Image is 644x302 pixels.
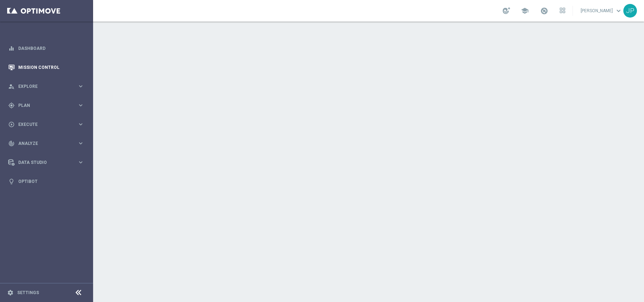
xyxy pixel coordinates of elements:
span: Data Studio [18,160,77,165]
div: Execute [8,121,77,128]
button: track_changes Analyze keyboard_arrow_right [8,141,84,146]
i: gps_fixed [8,102,15,109]
span: Plan [18,103,77,108]
i: keyboard_arrow_right [77,102,84,109]
span: school [521,7,529,15]
a: Dashboard [18,39,84,58]
i: keyboard_arrow_right [77,159,84,166]
button: person_search Explore keyboard_arrow_right [8,84,84,89]
div: Explore [8,83,77,90]
button: Data Studio keyboard_arrow_right [8,160,84,165]
a: Settings [17,291,39,295]
div: Optibot [8,172,84,191]
div: Dashboard [8,39,84,58]
span: keyboard_arrow_down [615,7,623,15]
i: person_search [8,83,15,90]
div: JP [623,4,637,18]
i: track_changes [8,140,15,147]
a: Optibot [18,172,84,191]
button: gps_fixed Plan keyboard_arrow_right [8,103,84,108]
button: lightbulb Optibot [8,179,84,184]
i: equalizer [8,45,15,52]
div: Analyze [8,140,77,147]
span: Execute [18,122,77,127]
div: Data Studio [8,159,77,166]
a: [PERSON_NAME]keyboard_arrow_down [580,5,623,16]
i: settings [7,289,14,296]
i: keyboard_arrow_right [77,140,84,147]
button: play_circle_outline Execute keyboard_arrow_right [8,122,84,127]
i: play_circle_outline [8,121,15,128]
div: Plan [8,102,77,109]
i: keyboard_arrow_right [77,83,84,90]
i: lightbulb [8,178,15,185]
a: Mission Control [18,58,84,77]
button: equalizer Dashboard [8,46,84,51]
button: Mission Control [8,65,84,70]
span: Analyze [18,141,77,146]
span: Explore [18,84,77,89]
i: keyboard_arrow_right [77,121,84,128]
div: Mission Control [8,58,84,77]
